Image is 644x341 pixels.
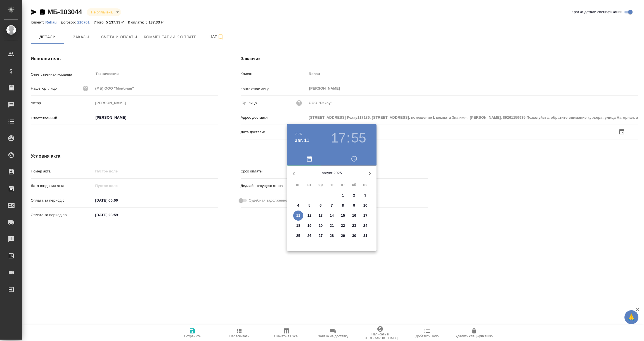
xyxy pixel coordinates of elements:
[300,170,363,176] p: август 2025
[330,223,334,228] p: 21
[316,221,326,231] button: 20
[293,182,303,188] span: пн
[327,200,337,211] button: 7
[341,233,345,239] p: 29
[360,231,370,241] button: 31
[353,193,355,198] p: 2
[360,211,370,221] button: 17
[349,221,359,231] button: 23
[349,190,359,200] button: 2
[349,231,359,241] button: 30
[296,233,300,239] p: 25
[307,213,312,218] p: 12
[349,211,359,221] button: 16
[364,193,366,198] p: 3
[293,221,303,231] button: 18
[295,137,309,144] button: авг. 11
[338,200,348,211] button: 8
[331,203,333,208] p: 7
[307,233,312,239] p: 26
[352,213,356,218] p: 16
[331,130,346,146] button: 17
[342,203,344,208] p: 8
[330,233,334,239] p: 28
[363,223,368,228] p: 24
[353,203,355,208] p: 9
[360,200,370,211] button: 10
[327,231,337,241] button: 28
[293,200,303,211] button: 4
[316,200,326,211] button: 6
[330,213,334,218] p: 14
[327,221,337,231] button: 21
[304,200,314,211] button: 5
[351,130,366,146] button: 55
[338,190,348,200] button: 1
[296,223,300,228] p: 18
[307,223,312,228] p: 19
[352,233,356,239] p: 30
[342,193,344,198] p: 1
[338,211,348,221] button: 15
[316,211,326,221] button: 13
[360,190,370,200] button: 3
[319,213,323,218] p: 13
[341,213,345,218] p: 15
[327,211,337,221] button: 14
[308,203,310,208] p: 5
[304,221,314,231] button: 19
[296,213,300,218] p: 11
[363,203,368,208] p: 10
[316,182,326,188] span: ср
[338,231,348,241] button: 29
[297,203,299,208] p: 4
[338,182,348,188] span: пт
[349,200,359,211] button: 9
[304,231,314,241] button: 26
[338,221,348,231] button: 22
[316,231,326,241] button: 27
[360,221,370,231] button: 24
[304,211,314,221] button: 12
[319,203,321,208] p: 6
[346,130,350,146] h3: :
[341,223,345,228] p: 22
[304,182,314,188] span: вт
[293,231,303,241] button: 25
[319,223,323,228] p: 20
[319,233,323,239] p: 27
[363,213,368,218] p: 17
[349,182,359,188] span: сб
[327,182,337,188] span: чт
[295,132,302,136] button: 2025
[293,211,303,221] button: 11
[363,233,368,239] p: 31
[360,182,370,188] span: вс
[352,223,356,228] p: 23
